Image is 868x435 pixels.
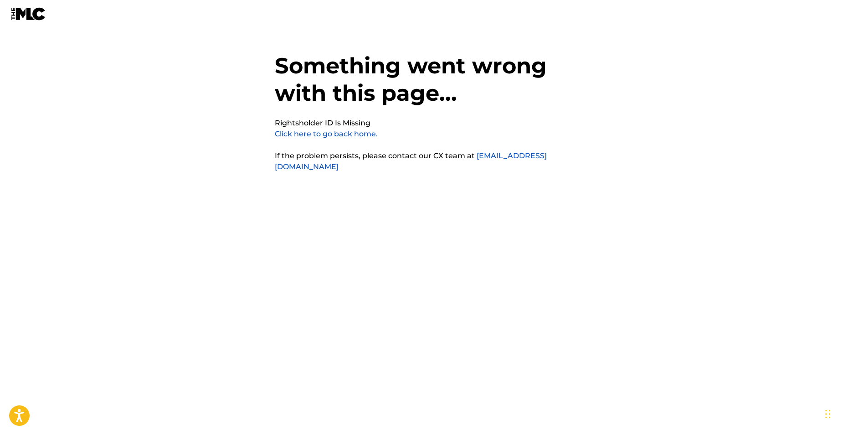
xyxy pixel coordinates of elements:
[11,7,46,21] img: MLC Logo
[275,52,594,118] h1: Something went wrong with this page...
[822,391,868,435] iframe: Chat Widget
[275,129,378,138] a: Click here to go back home.
[275,150,594,172] p: If the problem persists, please contact our CX team at
[275,118,370,129] pre: Rightsholder ID Is Missing
[825,400,831,428] div: Drag
[275,151,547,171] a: [EMAIL_ADDRESS][DOMAIN_NAME]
